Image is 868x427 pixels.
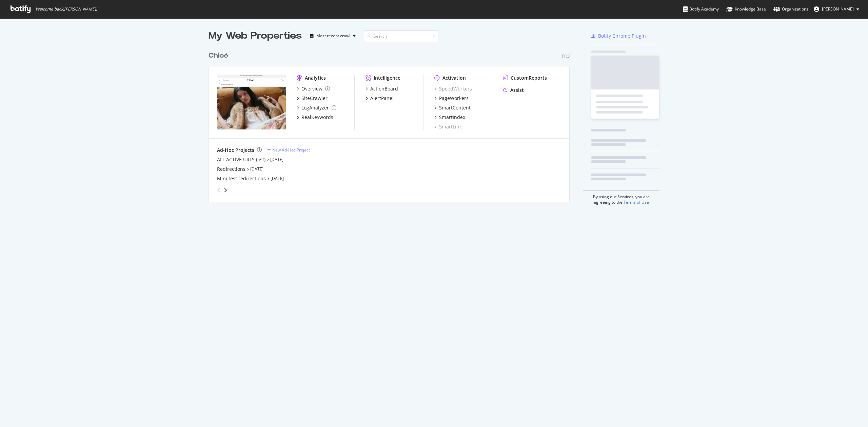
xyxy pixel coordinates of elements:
a: LogAnalyzer [297,104,336,111]
a: RealKeywords [297,114,333,121]
a: Chloé [209,51,231,61]
div: RealKeywords [301,114,333,121]
a: CustomReports [503,75,547,81]
a: [DATE] [250,166,263,172]
a: [DATE] [271,176,284,181]
a: Terms of Use [624,199,649,205]
div: grid [209,43,575,202]
div: Analytics [305,75,326,81]
div: CustomReports [511,75,547,81]
div: Assist [510,87,524,94]
a: Botify Chrome Plugin [591,33,646,39]
div: SmartIndex [439,114,465,121]
a: PageWorkers [434,95,469,102]
div: Botify Academy [683,6,719,13]
div: Pro [562,53,570,59]
div: angle-right [223,187,228,194]
a: SiteCrawler [297,95,328,102]
div: Most recent crawl [316,34,350,38]
div: SmartContent [439,104,471,111]
a: [DATE] [270,157,283,162]
a: SpeedWorkers [434,85,472,92]
div: Intelligence [374,75,400,81]
div: By using our Services, you are agreeing to the [583,190,659,205]
a: ActionBoard [366,85,398,92]
a: Assist [503,87,524,94]
div: Ad-Hoc Projects [217,147,254,154]
a: Redirections [217,166,245,172]
a: New Ad-Hoc Project [267,147,310,153]
div: ActionBoard [370,85,398,92]
div: Knowledge Base [726,6,766,13]
div: Botify Chrome Plugin [598,33,646,39]
div: SiteCrawler [301,95,328,102]
div: My Web Properties [209,29,302,43]
a: Overview [297,85,330,92]
span: Noemie De Rivoire [822,6,854,12]
input: Search [364,30,438,42]
div: Chloé [209,51,228,61]
div: LogAnalyzer [301,104,329,111]
a: AlertPanel [366,95,394,102]
span: Welcome back, [PERSON_NAME] ! [36,6,97,12]
img: www.chloe.com [217,75,286,129]
div: Activation [442,75,466,81]
div: Overview [301,85,322,92]
div: AlertPanel [370,95,394,102]
div: PageWorkers [439,95,469,102]
button: Most recent crawl [307,30,358,41]
a: Mini test redirections [217,175,266,182]
a: SmartContent [434,104,471,111]
div: Organizations [773,6,808,13]
a: ALL ACTIVE URLS (list) [217,156,265,163]
button: [PERSON_NAME] [808,4,865,15]
a: SmartIndex [434,114,465,121]
div: New Ad-Hoc Project [272,147,310,153]
div: angle-left [214,185,223,196]
a: SmartLink [434,123,462,130]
